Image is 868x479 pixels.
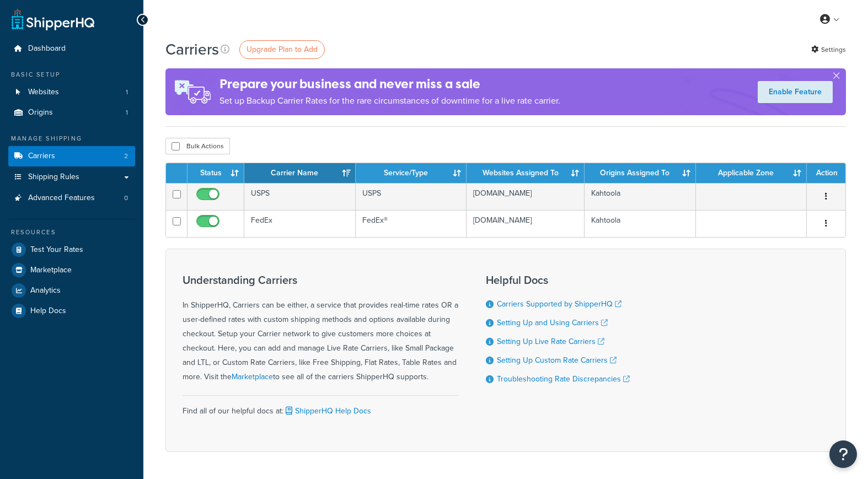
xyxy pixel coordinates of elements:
[807,163,845,183] th: Action
[8,146,135,166] li: Carriers
[8,301,135,321] a: Help Docs
[811,42,846,57] a: Settings
[8,260,135,280] a: Marketplace
[356,163,467,183] th: Service/Type: activate to sort column ascending
[30,306,66,316] span: Help Docs
[486,274,630,286] h3: Helpful Docs
[8,39,135,59] a: Dashboard
[8,167,135,187] a: Shipping Rules
[30,245,83,255] span: Test Your Rates
[8,188,135,208] a: Advanced Features 0
[183,395,458,418] div: Find all of our helpful docs at:
[497,336,604,347] a: Setting Up Live Rate Carriers
[183,274,458,384] div: In ShipperHQ, Carriers can be either, a service that provides real-time rates OR a user-defined r...
[696,163,807,183] th: Applicable Zone: activate to sort column ascending
[124,193,128,203] span: 0
[497,298,621,310] a: Carriers Supported by ShipperHQ
[247,44,318,55] span: Upgrade Plan to Add
[244,183,355,210] td: USPS
[467,163,585,183] th: Websites Assigned To: activate to sort column ascending
[126,88,128,97] span: 1
[187,163,244,183] th: Status: activate to sort column ascending
[8,281,135,300] a: Analytics
[829,440,857,468] button: Open Resource Center
[30,286,61,295] span: Analytics
[28,193,95,203] span: Advanced Features
[8,146,135,166] a: Carriers 2
[8,103,135,123] a: Origins 1
[585,210,695,237] td: Kahtoola
[12,8,94,30] a: ShipperHQ Home
[8,70,135,79] div: Basic Setup
[283,405,371,417] a: ShipperHQ Help Docs
[28,44,66,53] span: Dashboard
[8,188,135,208] li: Advanced Features
[585,183,695,210] td: Kahtoola
[8,82,135,103] a: Websites 1
[356,183,467,210] td: USPS
[8,103,135,123] li: Origins
[165,138,230,154] button: Bulk Actions
[497,354,617,366] a: Setting Up Custom Rate Carriers
[124,152,128,161] span: 2
[244,163,355,183] th: Carrier Name: activate to sort column ascending
[356,210,467,237] td: FedEx®
[497,317,608,329] a: Setting Up and Using Carriers
[219,75,560,93] h4: Prepare your business and never miss a sale
[28,173,79,182] span: Shipping Rules
[165,68,219,115] img: ad-rules-rateshop-fe6ec290ccb7230408bd80ed9643f0289d75e0ffd9eb532fc0e269fcd187b520.png
[497,373,630,385] a: Troubleshooting Rate Discrepancies
[239,40,325,59] a: Upgrade Plan to Add
[8,240,135,260] a: Test Your Rates
[232,371,273,383] a: Marketplace
[8,228,135,237] div: Resources
[585,163,695,183] th: Origins Assigned To: activate to sort column ascending
[28,88,59,97] span: Websites
[758,81,833,103] a: Enable Feature
[467,210,585,237] td: [DOMAIN_NAME]
[28,152,55,161] span: Carriers
[126,108,128,117] span: 1
[30,266,72,275] span: Marketplace
[219,93,560,109] p: Set up Backup Carrier Rates for the rare circumstances of downtime for a live rate carrier.
[467,183,585,210] td: [DOMAIN_NAME]
[28,108,53,117] span: Origins
[8,134,135,143] div: Manage Shipping
[165,39,219,60] h1: Carriers
[183,274,458,286] h3: Understanding Carriers
[8,82,135,103] li: Websites
[244,210,355,237] td: FedEx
